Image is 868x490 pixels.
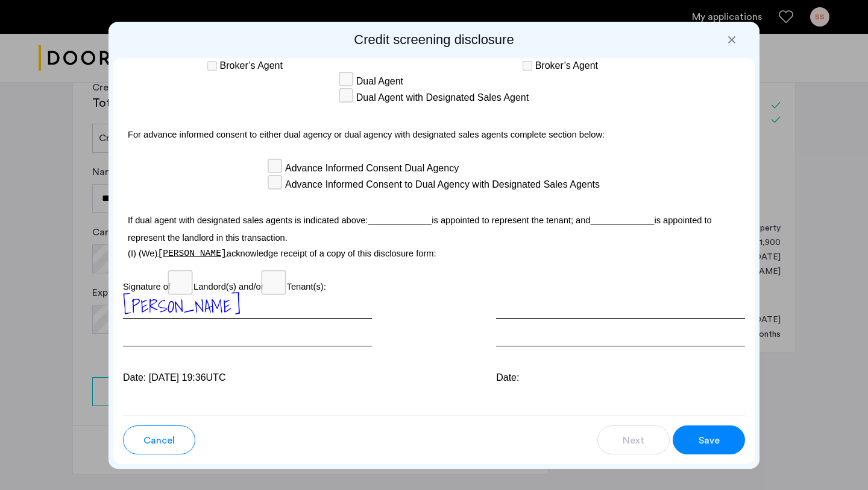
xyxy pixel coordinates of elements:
[673,425,745,454] button: button
[123,425,195,454] button: button
[123,292,241,320] span: [PERSON_NAME]
[220,59,283,73] span: Broker’s Agent
[623,433,644,448] span: Next
[123,247,745,260] p: (I) (We) acknowledge receipt of a copy of this disclosure form:
[597,425,670,454] button: button
[123,371,372,385] div: Date: [DATE] 19:36UTC
[123,273,745,293] p: Signature of Landord(s) and/or Tenant(s):
[496,371,745,385] div: Date:
[113,31,755,48] h2: Credit screening disclosure
[143,433,175,448] span: Cancel
[123,205,745,247] p: If dual agent with designated sales agents is indicated above: is appointed to represent the tena...
[285,177,600,192] span: Advance Informed Consent to Dual Agency with Designated Sales Agents
[535,59,598,73] span: Broker’s Agent
[285,161,459,176] span: Advance Informed Consent Dual Agency
[356,91,529,105] span: Dual Agent with Designated Sales Agent
[356,74,403,89] span: Dual Agent
[123,118,745,147] p: For advance informed consent to either dual agency or dual agency with designated sales agents co...
[699,433,720,448] span: Save
[157,249,226,258] span: [PERSON_NAME]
